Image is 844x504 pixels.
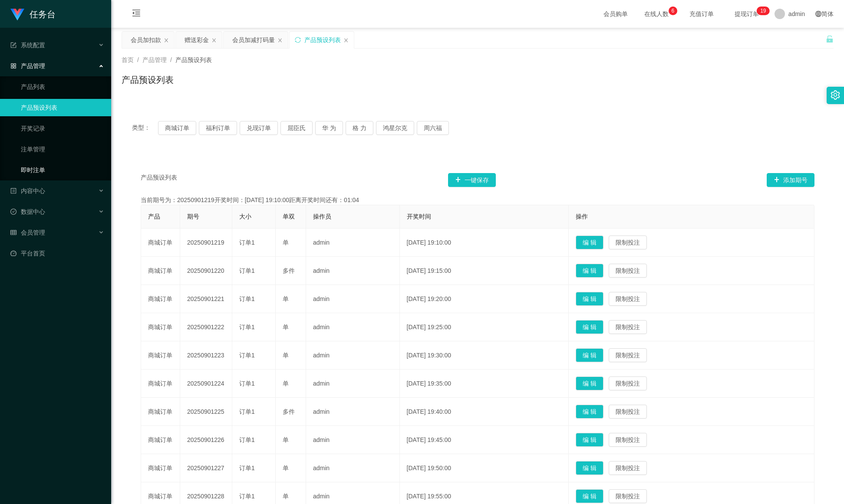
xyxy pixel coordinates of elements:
[232,32,275,48] div: 会员加减打码量
[180,313,232,341] td: 20250901222
[158,121,196,135] button: 商城订单
[211,38,217,43] i: 图标: close
[306,426,400,454] td: admin
[141,370,180,398] td: 商城订单
[576,489,603,503] button: 编 辑
[407,213,431,220] span: 开奖时间
[283,239,289,246] span: 单
[283,213,295,220] span: 单双
[185,32,209,48] div: 赠送彩金
[164,38,169,43] i: 图标: close
[10,10,56,17] a: 任务台
[576,264,603,278] button: 编 辑
[187,213,199,220] span: 期号
[240,121,278,135] button: 兑现订单
[730,11,763,17] span: 提现订单
[313,213,331,220] span: 操作员
[609,348,647,362] button: 限制投注
[141,454,180,482] td: 商城订单
[283,380,289,387] span: 单
[576,376,603,390] button: 编 辑
[306,313,400,341] td: admin
[609,292,647,306] button: 限制投注
[10,62,45,69] span: 产品管理
[283,295,289,302] span: 单
[306,285,400,313] td: admin
[141,229,180,257] td: 商城订单
[141,196,814,205] div: 当前期号为：20250901219开奖时间：[DATE] 19:10:00距离开奖时间还有：01:04
[141,313,180,341] td: 商城订单
[141,426,180,454] td: 商城订单
[239,324,255,331] span: 订单1
[609,376,647,390] button: 限制投注
[609,433,647,447] button: 限制投注
[148,213,160,220] span: 产品
[315,121,343,135] button: 华 为
[239,213,251,220] span: 大小
[10,9,24,21] img: logo.9652507e.png
[277,38,283,43] i: 图标: close
[283,465,289,471] span: 单
[239,493,255,500] span: 订单1
[175,56,212,63] span: 产品预设列表
[10,63,16,69] i: 图标: appstore-o
[306,257,400,285] td: admin
[180,257,232,285] td: 20250901220
[306,341,400,370] td: admin
[609,264,647,278] button: 限制投注
[180,426,232,454] td: 20250901226
[576,405,603,419] button: 编 辑
[669,7,677,15] sup: 6
[21,141,104,158] a: 注单管理
[609,320,647,334] button: 限制投注
[400,313,569,341] td: [DATE] 19:25:00
[400,398,569,426] td: [DATE] 19:40:00
[239,239,255,246] span: 订单1
[170,56,172,63] span: /
[10,187,45,194] span: 内容中心
[304,32,341,48] div: 产品预设列表
[239,267,255,274] span: 订单1
[180,454,232,482] td: 20250901227
[239,436,255,443] span: 订单1
[576,320,603,334] button: 编 辑
[283,352,289,359] span: 单
[767,173,814,187] button: 图标: plus添加期号
[760,7,763,15] p: 1
[10,229,16,236] i: 图标: table
[400,370,569,398] td: [DATE] 19:35:00
[280,121,313,135] button: 屈臣氏
[609,236,647,249] button: 限制投注
[180,341,232,370] td: 20250901223
[10,229,45,236] span: 会员管理
[306,229,400,257] td: admin
[180,285,232,313] td: 20250901221
[417,121,449,135] button: 周六福
[10,188,16,194] i: 图标: profile
[609,489,647,503] button: 限制投注
[141,285,180,313] td: 商城订单
[283,324,289,331] span: 单
[137,56,139,63] span: /
[609,461,647,475] button: 限制投注
[122,0,151,28] i: 图标: menu-fold
[10,208,45,215] span: 数据中心
[10,42,16,48] i: 图标: form
[763,7,766,15] p: 9
[306,398,400,426] td: admin
[672,7,675,15] p: 6
[10,42,45,49] span: 系统配置
[10,209,16,215] i: 图标: check-circle-o
[239,408,255,415] span: 订单1
[576,348,603,362] button: 编 辑
[400,229,569,257] td: [DATE] 19:10:00
[21,161,104,179] a: 即时注单
[30,0,56,28] h1: 任务台
[283,267,295,274] span: 多件
[400,257,569,285] td: [DATE] 19:15:00
[10,245,104,262] a: 图标: dashboard平台首页
[400,426,569,454] td: [DATE] 19:45:00
[757,7,769,15] sup: 19
[306,370,400,398] td: admin
[685,11,718,17] span: 充值订单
